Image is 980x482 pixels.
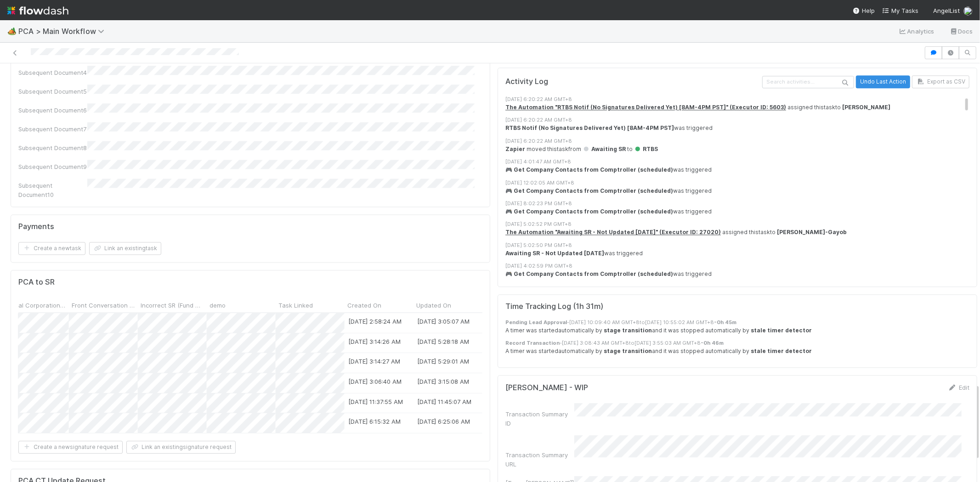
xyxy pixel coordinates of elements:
[18,27,109,36] span: PCA > Main Workflow
[505,124,977,132] div: was triggered
[505,124,674,131] strong: RTBS Notif (No Signatures Delivered Yet) [8AM-4PM PST]
[505,179,977,187] div: [DATE] 12:02:05 AM GMT+8
[949,26,973,37] a: Docs
[701,340,724,346] strong: - 0h 46m
[89,242,161,255] button: Link an existingtask
[505,187,977,195] div: was triggered
[505,208,673,215] strong: 🎮 Get Company Contacts from Comptroller (scheduled)
[505,262,977,270] div: [DATE] 4:02:59 PM GMT+8
[18,87,87,96] div: Subsequent Document5
[505,319,977,326] div: - [DATE] 10:09:40 AM GMT+8 to [DATE] 10:55:02 AM GMT+8
[762,76,854,88] input: Search activities...
[417,337,470,346] div: [DATE] 5:28:18 AM
[714,319,736,325] strong: - 0h 45m
[505,326,977,335] div: A timer was started automatically by and it was stopped automatically by
[505,104,786,111] a: The Automation "RTBS Notif (No Signatures Delivered Yet) [8AM-4PM PST]" (Executor ID: 5603)
[505,146,525,152] strong: Zapier
[505,270,977,278] div: was triggered
[505,158,977,166] div: [DATE] 4:01:47 AM GMT+8
[7,27,17,35] span: 🏕️
[18,162,87,171] div: Subsequent Document9
[505,249,977,258] div: was triggered
[416,301,451,310] span: Updated On
[18,68,87,77] div: Subsequent Document4
[348,397,403,406] div: [DATE] 11:37:55 AM
[210,301,226,310] span: demo
[18,441,123,454] button: Create a newsignature request
[348,337,401,346] div: [DATE] 3:14:26 AM
[853,6,875,15] div: Help
[604,327,652,334] strong: stage transition
[347,301,381,310] span: Created On
[505,450,574,469] div: Transaction Summary URL
[505,207,977,216] div: was triggered
[912,75,969,88] button: Export as CSV
[348,417,401,426] div: [DATE] 6:15:32 AM
[505,187,673,194] strong: 🎮 Get Company Contacts from Comptroller (scheduled)
[18,106,87,115] div: Subsequent Document6
[505,270,673,277] strong: 🎮 Get Company Contacts from Comptroller (scheduled)
[505,220,977,228] div: [DATE] 5:02:52 PM GMT+8
[505,229,721,235] a: The Automation "Awaiting SR - Not Updated [DATE]" (Executor ID: 27020)
[417,377,470,386] div: [DATE] 3:15:08 AM
[18,143,87,152] div: Subsequent Document8
[348,377,402,386] div: [DATE] 3:06:40 AM
[856,75,910,88] button: Undo Last Action
[882,7,918,14] span: My Tasks
[505,228,977,236] div: assigned this task to
[505,166,673,173] strong: 🎮 Get Company Contacts from Comptroller (scheduled)
[604,347,652,354] strong: stage transition
[505,383,588,392] h5: [PERSON_NAME] - WIP
[505,77,760,86] h5: Activity Log
[777,229,847,235] strong: [PERSON_NAME]-Gayob
[882,6,918,15] a: My Tasks
[72,301,136,310] span: Front Conversation Link
[505,340,560,346] strong: Record Transaction
[505,200,977,207] div: [DATE] 8:02:23 PM GMT+8
[18,242,85,255] button: Create a newtask
[141,301,204,310] span: Incorrect SR (Fund Name)
[417,317,470,326] div: [DATE] 3:05:07 AM
[7,3,68,18] img: logo-inverted-e16ddd16eac7371096b0.svg
[948,384,969,391] a: Edit
[3,301,67,310] span: Manual Corporation Update
[18,222,54,231] h5: Payments
[505,145,977,153] div: moved this task from to
[348,357,400,366] div: [DATE] 3:14:27 AM
[505,95,977,103] div: [DATE] 6:20:22 AM GMT+8
[126,441,236,454] button: Link an existingsignature request
[18,124,87,134] div: Subsequent Document7
[505,347,977,355] div: A timer was started automatically by and it was stopped automatically by
[963,6,973,16] img: avatar_5106bb14-94e9-4897-80de-6ae81081f36d.png
[505,241,977,249] div: [DATE] 5:02:50 PM GMT+8
[583,146,626,152] span: Awaiting SR
[634,146,658,152] span: RTBS
[751,347,812,354] strong: stale timer detector
[505,302,603,311] h5: Time Tracking Log ( 1h 31m )
[842,104,890,111] strong: [PERSON_NAME]
[18,181,87,199] div: Subsequent Document10
[505,339,977,347] div: - [DATE] 3:08:43 AM GMT+8 to [DATE] 3:55:03 AM GMT+8
[505,137,977,145] div: [DATE] 6:20:22 AM GMT+8
[417,357,470,366] div: [DATE] 5:29:01 AM
[505,116,977,124] div: [DATE] 6:20:22 AM GMT+8
[505,166,977,174] div: was triggered
[751,327,812,334] strong: stale timer detector
[898,26,935,37] a: Analytics
[18,278,55,287] h5: PCA to SR
[505,319,567,325] strong: Pending Lead Approval
[505,250,604,257] strong: Awaiting SR - Not Updated [DATE]
[505,409,574,428] div: Transaction Summary ID
[348,317,402,326] div: [DATE] 2:58:24 AM
[933,7,960,14] span: AngelList
[417,397,472,406] div: [DATE] 11:45:07 AM
[417,417,470,426] div: [DATE] 6:25:06 AM
[278,301,313,310] span: Task Linked
[505,103,977,112] div: assigned this task to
